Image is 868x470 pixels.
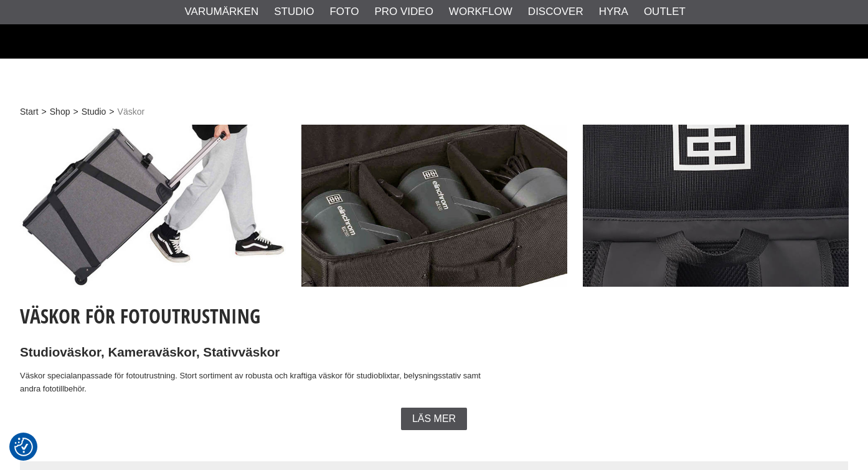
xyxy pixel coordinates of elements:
span: > [73,105,78,118]
a: Hyra [599,4,628,20]
a: Studio [82,105,106,118]
img: Annons:001 ban-bags-001.jpg [20,125,286,287]
span: Väskor [118,105,145,118]
a: Shop [50,105,70,118]
a: Outlet [644,4,686,20]
a: Foto [329,4,359,20]
p: Väskor specialanpassade för fotoutrustning. Stort sortiment av robusta och kraftiga väskor för st... [20,370,498,396]
a: Studio [274,4,314,20]
a: Start [20,105,39,118]
h2: Studioväskor, Kameraväskor, Stativväskor [20,343,498,362]
a: Pro Video [374,4,433,20]
a: Varumärken [185,4,259,20]
span: Läs mer [412,413,456,424]
span: > [109,105,114,118]
h1: Väskor för Fotoutrustning [20,302,498,330]
img: Annons:002 ban-bags-002.jpg [301,125,567,287]
img: Revisit consent button [14,438,33,456]
a: Discover [528,4,583,20]
button: Samtyckesinställningar [14,436,33,458]
span: > [42,105,47,118]
img: Annons:009 ban-bags-009.jpg [583,125,849,287]
a: Workflow [449,4,512,20]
